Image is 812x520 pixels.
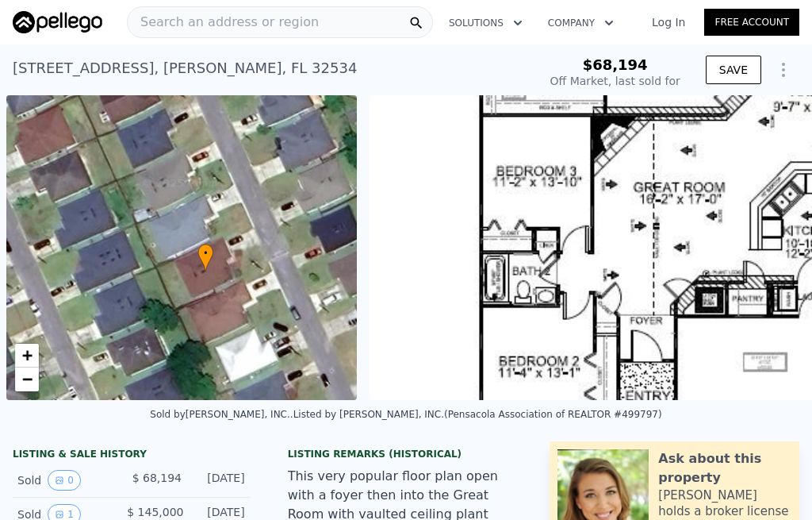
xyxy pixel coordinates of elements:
span: Search an address or region [128,13,319,32]
div: • [197,244,213,272]
div: Sold by [PERSON_NAME], INC. . [150,409,293,420]
div: LISTING & SALE HISTORY [13,448,250,464]
div: [STREET_ADDRESS] , [PERSON_NAME] , FL 32534 [13,57,357,79]
button: SAVE [706,56,761,84]
span: $ 68,194 [132,472,182,484]
div: Off Market, last sold for [550,73,680,89]
a: Zoom in [15,344,39,368]
span: $68,194 [583,56,648,73]
span: • [197,246,213,260]
div: Listing Remarks (Historical) [288,448,525,460]
div: Ask about this property [658,449,791,487]
button: Solutions [436,9,535,37]
button: View historical data [48,470,81,491]
button: Show Options [768,54,799,86]
span: $ 145,000 [127,506,183,518]
button: Company [535,9,626,37]
img: Pellego [13,11,102,33]
span: + [22,345,33,365]
a: Log In [633,14,704,30]
a: Free Account [704,9,799,36]
a: Zoom out [15,368,39,391]
span: − [22,369,33,389]
div: [DATE] [194,470,245,491]
div: Listed by [PERSON_NAME], INC. (Pensacola Association of REALTOR #499797) [293,409,662,420]
div: Sold [17,470,118,491]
